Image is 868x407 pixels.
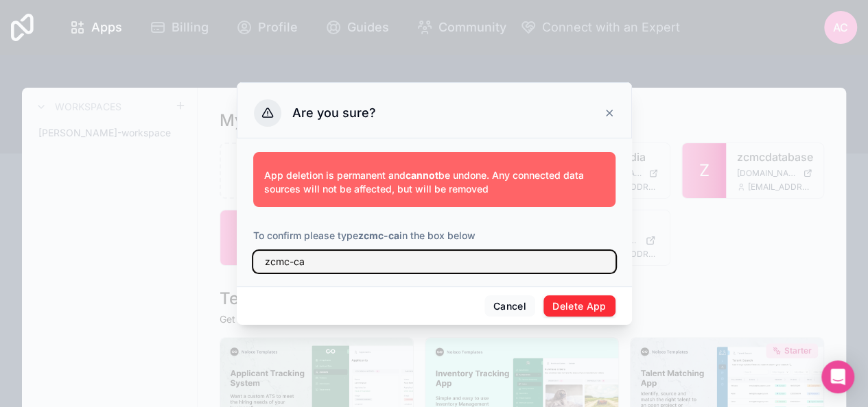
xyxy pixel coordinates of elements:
div: Open Intercom Messenger [821,360,854,393]
p: App deletion is permanent and be undone. Any connected data sources will not be affected, but wil... [264,169,605,196]
p: To confirm please type in the box below [253,229,615,243]
strong: cannot [406,169,438,181]
strong: zcmc-ca [358,230,399,241]
button: Cancel [484,295,535,317]
input: zcmc-ca [253,251,615,273]
button: Delete App [543,295,615,317]
h3: Are you sure? [292,105,376,121]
